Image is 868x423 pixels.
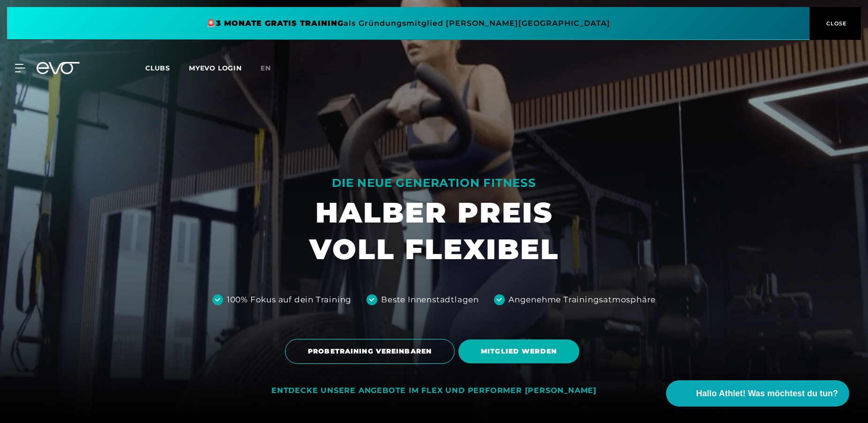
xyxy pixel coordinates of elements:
[809,7,861,40] button: CLOSE
[145,64,170,72] span: Clubs
[824,19,847,28] span: CLOSE
[261,63,282,74] a: en
[145,63,189,72] a: Clubs
[308,346,432,356] span: PROBETRAINING VEREINBAREN
[481,346,557,356] span: MITGLIED WERDEN
[189,64,242,72] a: MYEVO LOGIN
[271,386,597,396] div: ENTDECKE UNSERE ANGEBOTE IM FLEX UND PERFORMER [PERSON_NAME]
[666,380,849,407] button: Hallo Athlet! Was möchtest du tun?
[509,294,656,306] div: Angenehme Trainingsatmosphäre
[381,294,479,306] div: Beste Innenstadtlagen
[309,194,559,268] h1: HALBER PREIS VOLL FLEXIBEL
[227,294,352,306] div: 100% Fokus auf dein Training
[261,64,271,72] span: en
[309,176,559,191] div: DIE NEUE GENERATION FITNESS
[458,332,583,370] a: MITGLIED WERDEN
[696,387,838,400] span: Hallo Athlet! Was möchtest du tun?
[285,332,458,371] a: PROBETRAINING VEREINBAREN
